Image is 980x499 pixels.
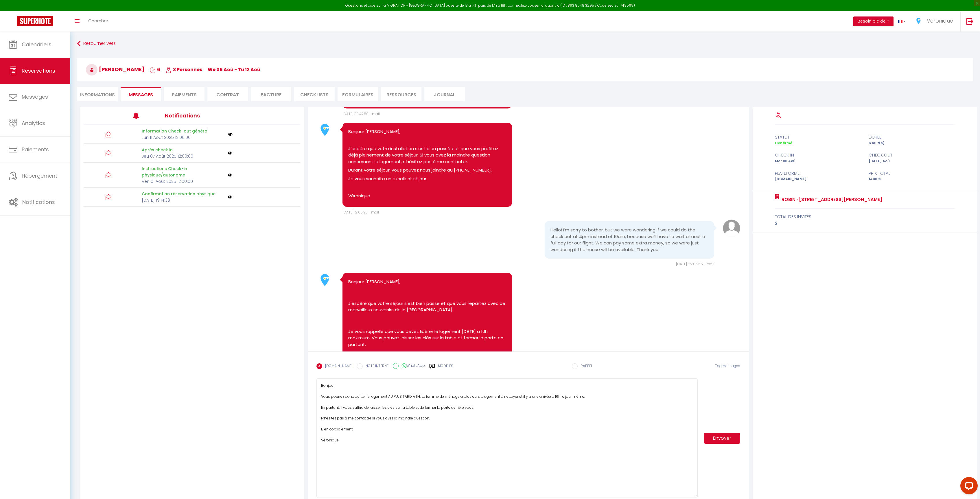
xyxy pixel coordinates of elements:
[316,271,334,289] img: 17210517425473.jpg
[86,66,144,73] span: [PERSON_NAME]
[228,173,233,177] img: NO IMAGE
[348,176,506,182] p: Je vous souhaite un excellent séjour.
[704,433,740,444] button: Envoyer
[348,193,506,199] p: Véronique
[715,363,740,368] span: Tag Messages
[142,191,224,197] p: Confirmation réservation physique
[865,152,958,159] div: check out
[676,262,714,266] span: [DATE] 22:06:56 - mail
[166,66,202,73] span: 3 Personnes
[775,213,954,220] div: total des invités
[910,11,960,32] a: ... Véronique
[865,159,958,164] div: [DATE] Aoû
[342,111,380,116] span: [DATE] 03:47:50 - mail
[84,11,113,32] a: Chercher
[77,87,118,101] li: Informations
[22,67,55,74] span: Réservations
[348,146,506,165] p: J’espère que votre installation s’est bien passée et que vous profitez déjà pleinement de votre s...
[338,87,378,101] li: FORMULAIRES
[723,220,740,237] img: avatar.png
[342,210,379,215] span: [DATE] 12:05:35 - mail
[322,363,353,370] label: [DOMAIN_NAME]
[142,147,224,153] p: Après check in
[142,128,224,134] p: Information Check-out général
[771,176,865,182] div: [DOMAIN_NAME]
[142,178,224,185] p: Ven 01 Août 2025 12:00:00
[22,172,57,179] span: Hébergement
[381,87,421,101] li: Ressources
[348,167,506,174] p: Durant votre séjour, vous pouvez nous joindre au [PHONE_NUMBER].
[927,17,953,24] span: Véronique
[914,16,923,25] img: ...
[165,109,255,122] h3: Notifications
[865,170,958,177] div: Prix total
[150,66,160,73] span: 6
[348,279,506,285] p: Bonjour [PERSON_NAME],
[228,195,233,199] img: NO IMAGE
[771,134,865,141] div: statut
[22,41,51,48] span: Calendriers
[771,159,865,164] div: Mer 06 Aoû
[142,153,224,159] p: Jeu 07 Août 2025 12:00:00
[966,18,974,25] img: logout
[363,363,388,370] label: NOTE INTERNE
[865,134,958,141] div: durée
[578,363,592,370] label: RAPPEL
[142,165,224,178] p: Instructions Check-in physique/autonome
[853,16,894,26] button: Besoin d'aide ?
[348,128,506,135] p: Bonjour [PERSON_NAME],
[775,220,954,227] div: 3
[142,134,224,141] p: Lun 11 Août 2025 12:00:00
[129,91,153,98] span: Messages
[348,300,506,313] p: J'espère que votre séjour s'est bien passé et que vous repartez avec de merveilleux souvenirs de ...
[17,16,53,26] img: Super Booking
[316,121,334,139] img: 17210517425473.jpg
[22,119,45,127] span: Analytics
[251,87,291,101] li: Facture
[208,66,260,73] span: We 06 Aoû - Tu 12 Aoû
[424,87,465,101] li: Journal
[228,151,233,155] img: NO IMAGE
[22,198,55,206] span: Notifications
[207,87,248,101] li: Contrat
[775,141,792,146] span: Confirmé
[22,146,49,153] span: Paiements
[22,93,48,100] span: Messages
[228,132,233,137] img: NO IMAGE
[550,227,708,253] pre: Hello! I’m sorry to bother, but we were wondering if we could do the check out at 4pm instead of ...
[956,475,980,499] iframe: LiveChat chat widget
[771,152,865,159] div: check in
[771,170,865,177] div: Plateforme
[536,3,560,8] a: en cliquant ici
[77,38,973,49] a: Retourner vers
[348,328,506,348] p: Je vous rappelle que vous devez libérer le logement [DATE] à 10h maximum. Vous pouvez laisser les...
[399,363,425,369] label: WhatsApp
[865,141,958,146] div: 6 nuit(s)
[294,87,335,101] li: CHECKLISTS
[88,18,108,24] span: Chercher
[780,196,882,203] a: ROBIN · [STREET_ADDRESS][PERSON_NAME]
[438,363,453,373] label: Modèles
[164,87,205,101] li: Paiements
[142,197,224,203] p: [DATE] 19:14:38
[865,176,958,182] div: 1406 €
